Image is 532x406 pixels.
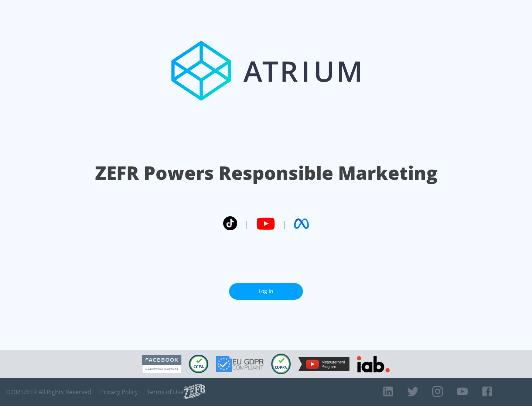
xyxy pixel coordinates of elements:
img: CCPA Compliant [189,355,208,373]
img: GDPR Compliant [216,356,264,372]
span: | [282,218,287,229]
a: Privacy Policy [100,388,138,396]
span: © 2025 ZEFR All Rights Reserved [6,388,91,396]
img: Facebook Marketing Partner [142,355,181,374]
img: COPPA Compliant [271,354,291,374]
h1: ZEFR Powers Responsible Marketing [95,160,437,186]
a: Terms of Use [147,388,184,396]
img: YouTube Measurement Program [298,357,349,371]
span: | [245,218,249,229]
img: IAB [357,356,390,372]
a: Log In [229,283,303,300]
